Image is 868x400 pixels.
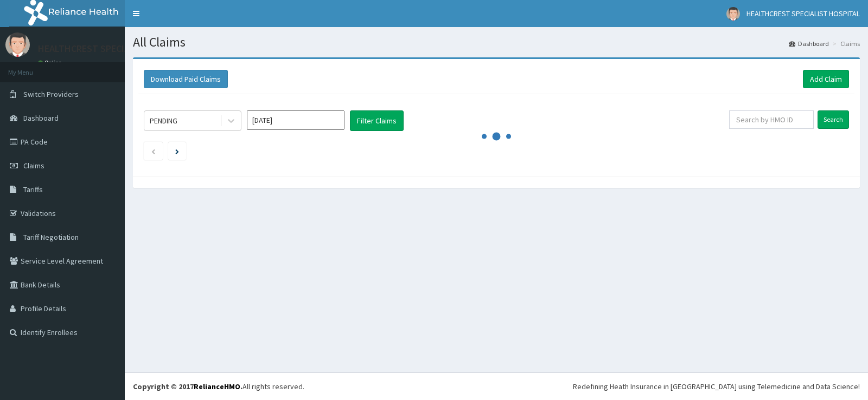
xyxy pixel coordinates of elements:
img: User Image [726,7,740,21]
span: Switch Providers [23,89,79,99]
a: Next page [175,146,179,156]
input: Search [818,110,849,129]
svg: audio-loading [480,120,513,153]
button: Filter Claims [350,110,404,131]
a: Add Claim [803,70,849,88]
img: User Image [5,32,30,57]
footer: All rights reserved. [125,372,868,400]
span: Claims [23,161,44,171]
span: Tariffs [23,185,43,194]
h1: All Claims [133,35,860,49]
li: Claims [830,39,860,48]
span: Tariff Negotiation [23,232,79,242]
a: Online [38,59,64,67]
p: HEALTHCREST SPECIALIST HOSPITAL [38,44,193,54]
div: Redefining Heath Insurance in [GEOGRAPHIC_DATA] using Telemedicine and Data Science! [573,381,860,392]
strong: Copyright © 2017 . [133,382,242,391]
input: Search by HMO ID [729,110,814,129]
button: Download Paid Claims [144,70,228,88]
a: RelianceHMO [194,382,240,391]
div: PENDING [150,115,177,126]
a: Previous page [151,146,156,156]
a: Dashboard [789,39,829,48]
span: Dashboard [23,113,59,123]
span: HEALTHCREST SPECIALIST HOSPITAL [746,9,860,18]
input: Select Month and Year [247,110,344,130]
